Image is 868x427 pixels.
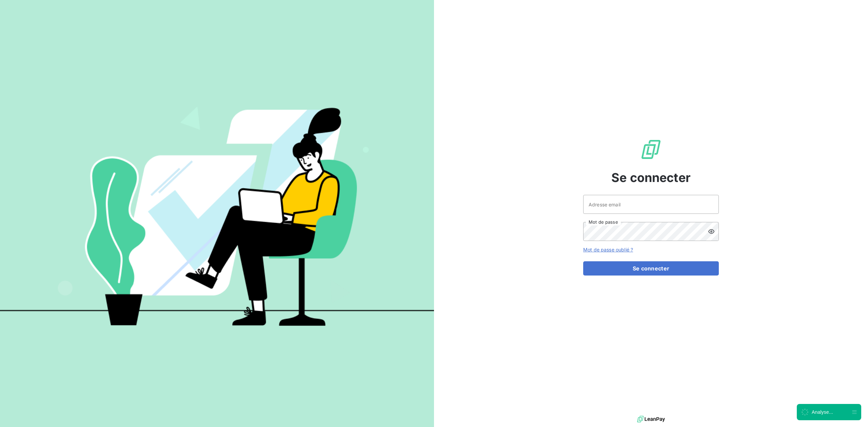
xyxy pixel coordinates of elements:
[611,168,691,187] span: Se connecter
[637,414,665,424] img: logo
[583,195,719,214] input: placeholder
[583,247,633,252] a: Mot de passe oublié ?
[640,139,662,160] img: Logo LeanPay
[583,261,719,276] button: Se connecter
